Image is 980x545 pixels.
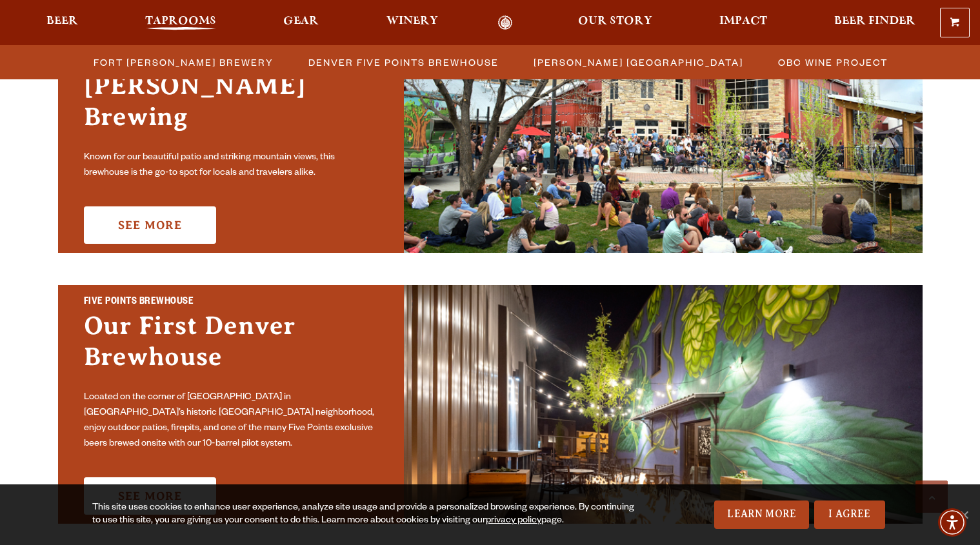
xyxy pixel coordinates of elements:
[486,516,541,526] a: privacy policy
[84,477,216,515] a: See More
[84,310,378,385] h3: Our First Denver Brewhouse
[84,39,378,145] h3: The Founding Home of [PERSON_NAME] Brewing
[84,294,378,311] h2: Five Points Brewhouse
[137,15,225,30] a: Taprooms
[38,15,86,30] a: Beer
[308,53,499,72] span: Denver Five Points Brewhouse
[526,53,750,72] a: [PERSON_NAME] [GEOGRAPHIC_DATA]
[275,15,327,30] a: Gear
[481,15,530,30] a: Odell Home
[46,16,78,26] span: Beer
[711,15,775,30] a: Impact
[84,390,378,452] p: Located on the corner of [GEOGRAPHIC_DATA] in [GEOGRAPHIC_DATA]’s historic [GEOGRAPHIC_DATA] neig...
[94,53,274,72] span: Fort [PERSON_NAME] Brewery
[719,16,767,26] span: Impact
[301,53,505,72] a: Denver Five Points Brewhouse
[826,15,924,30] a: Beer Finder
[378,15,446,30] a: Winery
[92,502,641,528] div: This site uses cookies to enhance user experience, analyze site usage and provide a personalized ...
[84,150,378,181] p: Known for our beautiful patio and striking mountain views, this brewhouse is the go-to spot for l...
[534,53,743,72] span: [PERSON_NAME] [GEOGRAPHIC_DATA]
[86,53,280,72] a: Fort [PERSON_NAME] Brewery
[915,481,948,513] a: Scroll to top
[778,53,888,72] span: OBC Wine Project
[814,500,885,529] a: I Agree
[578,16,652,26] span: Our Story
[834,16,915,26] span: Beer Finder
[386,16,438,26] span: Winery
[404,285,923,524] img: Promo Card Aria Label'
[938,508,966,537] div: Accessibility Menu
[145,16,216,26] span: Taprooms
[283,16,319,26] span: Gear
[404,14,923,253] img: Fort Collins Brewery & Taproom'
[714,500,809,529] a: Learn More
[770,53,894,72] a: OBC Wine Project
[84,206,216,244] a: See More
[570,15,661,30] a: Our Story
